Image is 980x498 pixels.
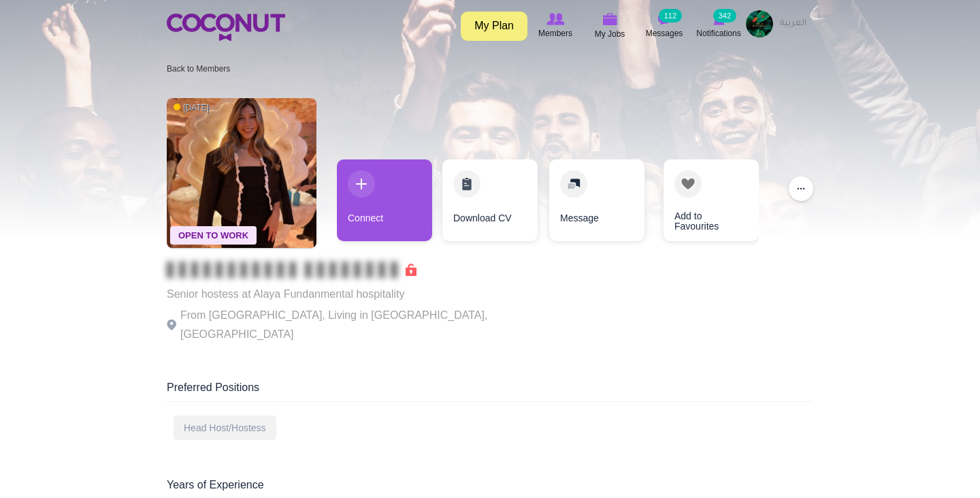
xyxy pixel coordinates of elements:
a: Connect [337,159,432,241]
div: 3 / 4 [548,159,643,248]
a: Notifications Notifications 342 [691,10,746,42]
a: العربية [773,10,813,37]
small: 342 [713,9,736,22]
span: My Jobs [595,27,625,41]
a: Add to Favourites [664,159,759,241]
a: My Plan [461,12,527,41]
a: Message [549,159,644,241]
a: Download CV [442,159,538,241]
img: Notifications [713,13,725,25]
div: 2 / 4 [442,159,538,248]
small: 112 [659,9,682,22]
span: Members [538,27,572,40]
a: My Jobs My Jobs [583,10,637,42]
span: Connect to Unlock the Profile [167,263,416,277]
span: [DATE] [174,102,209,114]
button: ... [789,176,813,201]
img: My Jobs [602,13,617,25]
p: Senior hostess at Alaya Fundanmental hospitality [167,285,541,304]
img: Messages [657,13,671,25]
div: 4 / 4 [653,159,749,248]
a: Messages Messages 112 [637,10,691,42]
img: Browse Members [546,13,564,25]
img: Home [167,14,285,41]
span: Messages [646,27,683,40]
span: Notifications [696,27,740,40]
div: Preferred Positions [167,380,813,402]
p: From [GEOGRAPHIC_DATA], Living in [GEOGRAPHIC_DATA], [GEOGRAPHIC_DATA] [167,306,541,344]
div: Head Host/Hostess [174,416,276,440]
div: 1 / 4 [337,159,432,248]
a: Browse Members Members [528,10,583,42]
a: Back to Members [167,64,230,74]
span: Open To Work [170,226,257,245]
